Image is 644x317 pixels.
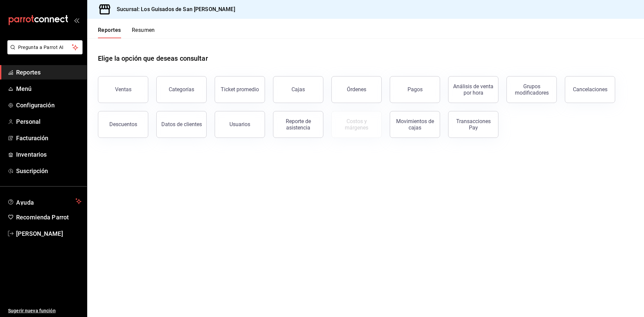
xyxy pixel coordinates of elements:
[408,86,423,93] div: Pagos
[229,121,250,127] div: Usuarios
[448,76,498,103] button: Análisis de venta por hora
[115,86,131,93] div: Ventas
[161,121,202,127] div: Datos de clientes
[111,5,235,13] h3: Sucursal: Los Guisados de San [PERSON_NAME]
[16,134,82,143] span: Facturación
[565,76,615,103] button: Cancelaciones
[273,111,323,138] button: Reporte de asistencia
[273,76,323,103] a: Cajas
[448,111,498,138] button: Transacciones Pay
[452,118,494,131] div: Transacciones Pay
[169,86,194,93] div: Categorías
[573,86,607,93] div: Cancelaciones
[511,83,552,96] div: Grupos modificadores
[8,307,82,314] span: Sugerir nueva función
[291,86,305,94] div: Cajas
[16,101,82,110] span: Configuración
[16,150,82,159] span: Inventarios
[331,76,382,103] button: Órdenes
[394,118,436,131] div: Movimientos de cajas
[156,111,207,138] button: Datos de clientes
[74,17,79,23] button: open_drawer_menu
[98,27,121,38] button: Reportes
[18,44,72,51] span: Pregunta a Parrot AI
[331,111,382,138] button: Contrata inventarios para ver este reporte
[16,117,82,126] span: Personal
[156,76,207,103] button: Categorías
[7,40,83,54] button: Pregunta a Parrot AI
[452,83,494,96] div: Análisis de venta por hora
[98,111,148,138] button: Descuentos
[16,197,73,205] span: Ayuda
[347,86,366,93] div: Órdenes
[5,49,83,56] a: Pregunta a Parrot AI
[336,118,377,131] div: Costos y márgenes
[506,76,557,103] button: Grupos modificadores
[16,229,82,238] span: [PERSON_NAME]
[98,27,155,38] div: navigation tabs
[98,53,208,63] h1: Elige la opción que deseas consultar
[132,27,155,38] button: Resumen
[16,213,82,222] span: Recomienda Parrot
[215,76,265,103] button: Ticket promedio
[221,86,259,93] div: Ticket promedio
[109,121,137,127] div: Descuentos
[16,84,82,93] span: Menú
[277,118,319,131] div: Reporte de asistencia
[390,76,440,103] button: Pagos
[215,111,265,138] button: Usuarios
[16,166,82,175] span: Suscripción
[390,111,440,138] button: Movimientos de cajas
[98,76,148,103] button: Ventas
[16,68,82,77] span: Reportes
